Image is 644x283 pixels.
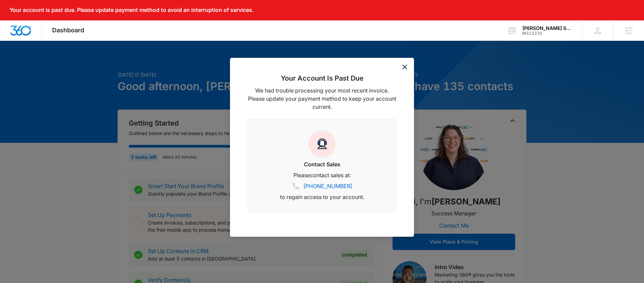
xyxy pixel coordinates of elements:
span: Dashboard [52,27,84,34]
div: Dashboard [42,20,94,40]
div: account id [522,31,572,36]
h3: Contact Sales [256,160,388,168]
p: We had trouble processing your most recent invoice. Please update your payment method to keep you... [248,86,396,111]
h2: Your Account Is Past Due [248,74,396,82]
div: account name [522,26,572,31]
p: Your account is past due. Please update payment method to avoid an interruption of services. [10,7,254,13]
p: Please contact sales at: to regain access to your account. [256,171,388,201]
a: [PHONE_NUMBER] [303,182,352,190]
button: dismiss this dialog [402,65,407,69]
